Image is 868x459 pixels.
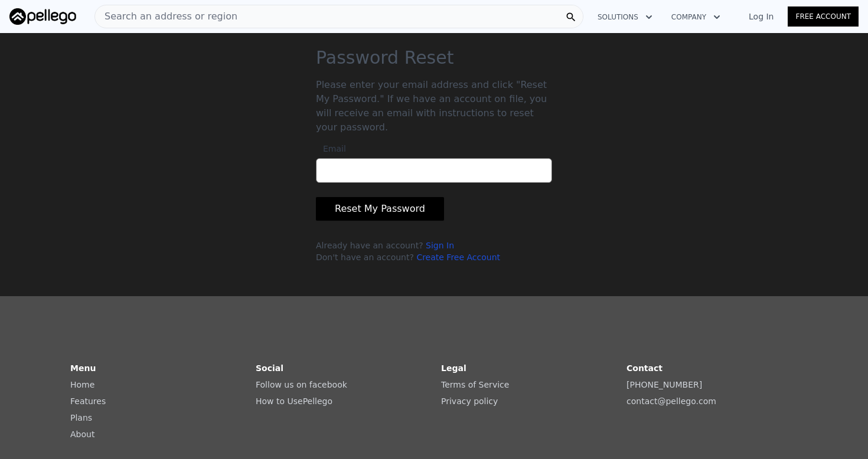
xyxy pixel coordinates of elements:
[416,253,500,262] a: Create Free Account
[626,380,702,389] a: [PHONE_NUMBER]
[9,8,76,25] img: Pellego
[662,6,730,28] button: Company
[316,78,552,135] p: Please enter your email address and click "Reset My Password." If we have an account on file, you...
[735,11,788,22] a: Log In
[626,363,663,373] strong: Contact
[316,158,552,183] input: Email
[626,396,716,406] a: contact@pellego.com
[788,6,859,27] a: Free Account
[316,47,552,68] h3: Password Reset
[70,396,106,406] a: Features
[588,6,662,28] button: Solutions
[70,430,94,439] a: About
[316,240,552,263] div: Already have an account? Don't have an account?
[95,9,237,24] span: Search an address or region
[70,413,92,422] a: Plans
[256,396,332,406] a: How to UsePellego
[426,241,454,250] a: Sign In
[256,380,347,389] a: Follow us on facebook
[70,380,94,389] a: Home
[441,396,498,406] a: Privacy policy
[316,197,444,221] button: Reset My Password
[441,363,466,373] strong: Legal
[70,363,96,373] strong: Menu
[316,144,346,153] span: Email
[256,363,283,373] strong: Social
[441,380,509,389] a: Terms of Service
